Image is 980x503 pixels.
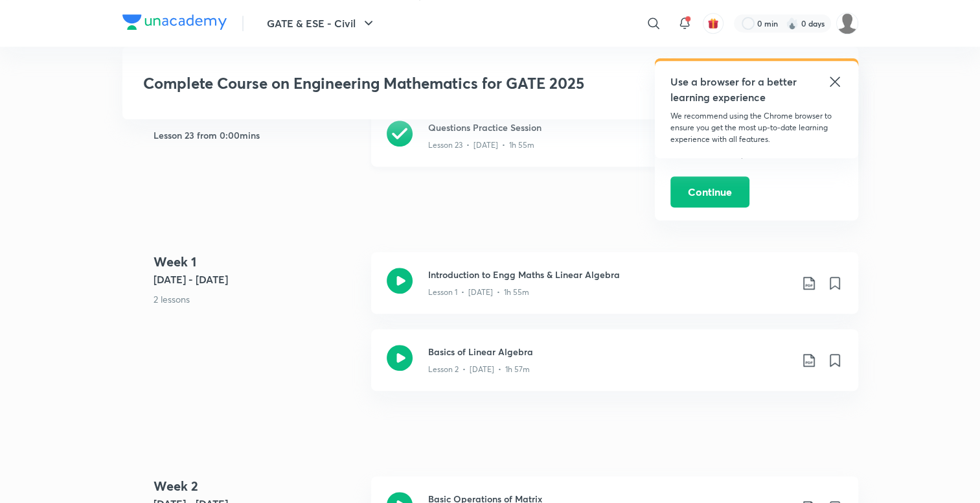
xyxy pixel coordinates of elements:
[154,476,361,496] h4: Week 2
[259,10,384,36] button: GATE & ESE - Civil
[428,345,791,358] h3: Basics of Linear Algebra
[786,17,799,30] img: streak
[154,252,361,272] h4: Week 1
[428,364,530,375] p: Lesson 2 • [DATE] • 1h 57m
[122,14,227,30] img: Company Logo
[154,128,361,142] h5: Lesson 23 from 0:00mins
[670,74,799,105] h5: Use a browser for a better learning experience
[703,13,724,34] button: avatar
[428,121,791,134] h3: Questions Practice Session
[371,105,858,182] a: Questions Practice SessionLesson 23 • [DATE] • 1h 55m
[371,329,858,406] a: Basics of Linear AlgebraLesson 2 • [DATE] • 1h 57m
[371,252,858,329] a: Introduction to Engg Maths & Linear AlgebraLesson 1 • [DATE] • 1h 55m
[154,292,361,306] p: 2 lessons
[143,74,650,93] h3: Complete Course on Engineering Mathematics for GATE 2025
[670,110,843,145] p: We recommend using the Chrome browser to ensure you get the most up-to-date learning experience w...
[154,272,361,287] h5: [DATE] - [DATE]
[428,268,791,281] h3: Introduction to Engg Maths & Linear Algebra
[670,176,749,207] button: Continue
[428,139,534,151] p: Lesson 23 • [DATE] • 1h 55m
[122,14,227,33] a: Company Logo
[428,287,529,298] p: Lesson 1 • [DATE] • 1h 55m
[836,12,858,34] img: siddhardha NITW
[707,18,719,29] img: avatar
